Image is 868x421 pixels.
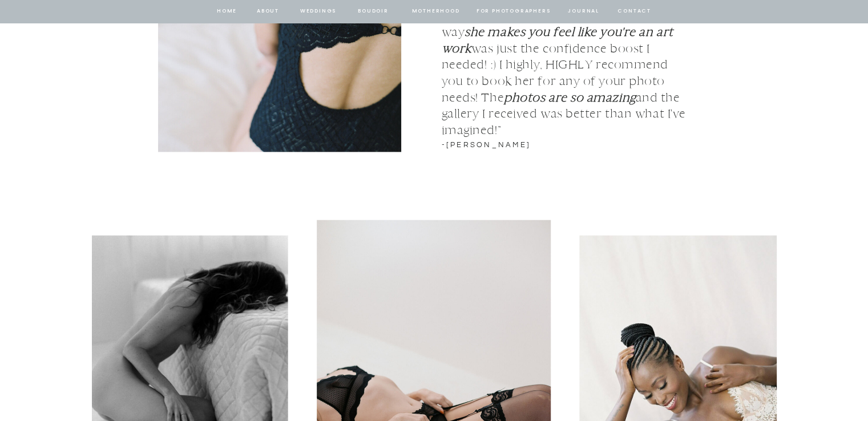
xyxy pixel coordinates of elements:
[256,6,280,17] a: about
[504,90,636,105] b: photos are so amazing
[216,6,238,17] a: home
[442,140,575,152] h3: -[PERSON_NAME]
[442,25,673,56] b: she makes you feel like you're an art work
[566,6,601,17] a: journal
[616,6,653,17] a: contact
[357,6,390,17] a: BOUDOIR
[299,6,338,17] a: Weddings
[477,6,551,17] a: for photographers
[412,6,459,17] a: Motherhood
